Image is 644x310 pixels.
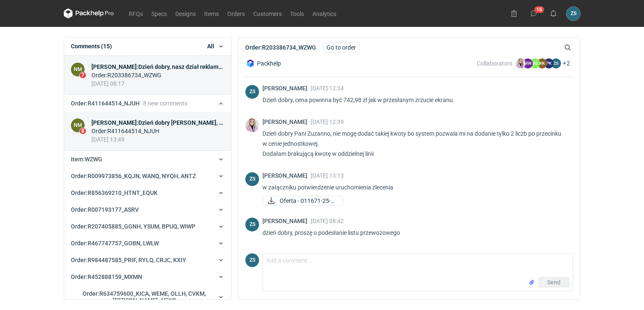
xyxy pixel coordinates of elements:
[245,172,259,186] div: Zuzanna Szygenda
[551,58,561,68] figcaption: ZS
[563,60,570,67] button: +2
[262,228,566,238] p: dzień dobry, proszę o podesłanie listu przewozowego
[91,127,224,135] div: Order : R411644514_NJUH
[566,7,580,21] div: Zuzanna Szygenda
[249,8,286,18] a: Customers
[64,168,231,184] button: Order:R009973856_KQJN, WANQ, NYQH, ANTZ
[537,58,547,68] figcaption: KK
[262,129,566,159] p: Dzień dobry Pani Zuzanno, nie mogę dodać takiej kwoty bo system pozwala mi na dodanie tylko 2 lic...
[91,118,224,127] div: [PERSON_NAME] : Dzień dobry [PERSON_NAME], zgłosił Pan przez platformę reklamację do zamówienia R...
[477,60,512,67] span: Collaborators
[262,218,311,224] span: [PERSON_NAME]
[311,118,344,125] span: [DATE] 12:39
[71,189,158,196] span: Order : R856369210_HTNT_EQUK
[71,63,85,76] figcaption: NM
[71,273,142,280] span: Order : R452888159_MXMN
[245,253,259,267] div: Zuzanna Szygenda
[286,8,308,18] a: Tools
[262,172,311,179] span: [PERSON_NAME]
[245,43,316,52] h2: Order : R203386734_WZWG
[91,79,224,88] div: [DATE] 08:17
[71,100,140,107] span: Order : R411644514_NJUH
[64,252,231,268] button: Order:R984487585_PRIF, RYLQ, CRJC, KXIY
[64,201,231,218] button: Order:R007193177_ASRV
[71,206,139,213] span: Order : R007193177_ASRV
[544,58,554,68] figcaption: PK
[64,95,231,112] button: Order:R411644514_NJUH8 new comments
[311,85,344,92] span: [DATE] 12:34
[71,290,218,304] span: Order : R634759600_KICA, WEME, OLLH, CVKM, [PERSON_NAME], AEWC
[262,95,566,105] p: Dzień dobry, cena powinna być 742,98 zł jak w przesłanym zrzucie ekranu.
[530,58,540,68] figcaption: MS
[245,58,255,68] img: Packhelp
[262,118,311,125] span: [PERSON_NAME]
[71,156,102,163] span: Item : WZWG
[147,8,171,18] a: Specs
[563,42,589,53] input: Search
[64,285,231,309] button: Order:R634759600_KICA, WEME, OLLH, CVKM, [PERSON_NAME], AEWC
[262,196,343,206] div: Oferta - 011671-25-ET.pdf
[64,218,231,235] button: Order:R207405885_GGNH, YSUM, BPUQ, WIWP
[64,184,231,201] button: Order:R856369210_HTNT_EQUK
[71,223,195,230] span: Order : R207405885_GGNH, YSUM, BPUQ, WIWP
[262,85,311,92] span: [PERSON_NAME]
[64,8,114,18] svg: Packhelp Pro
[538,277,569,287] button: Send
[245,58,281,68] div: Packhelp
[523,58,533,68] figcaption: MW
[280,196,336,205] span: Oferta - 011671-25-E...
[71,118,85,132] figcaption: NM
[245,218,259,231] figcaption: ZS
[64,112,231,151] a: NM8[PERSON_NAME]:Dzień dobry [PERSON_NAME], zgłosił Pan przez platformę reklamację do zamówienia ...
[91,135,224,144] div: [DATE] 13:49
[71,173,196,179] span: Order : R009973856_KQJN, WANQ, NYQH, ANTZ
[311,218,344,224] span: [DATE] 08:42
[245,118,259,132] img: Klaudia Wiśniewska
[323,42,360,53] a: Go to order
[71,257,186,263] span: Order : R984487585_PRIF, RYLQ, CRJC, KXIY
[143,100,187,107] span: 8 new comments
[64,56,231,95] a: NM7[PERSON_NAME]:Dzień dobry, nasz dział reklamacji wykonał test. "Przesyłam zdjęcia z testu. Zał...
[200,8,223,18] a: Items
[245,218,259,231] div: Zuzanna Szygenda
[527,7,540,20] button: 15
[207,42,224,50] button: All
[71,63,85,76] div: Natalia Mrozek
[311,172,344,179] span: [DATE] 13:13
[71,118,85,132] div: Natalia Mrozek
[262,182,566,192] p: w załączniku potwierdzenie uruchomienia zlecenia
[91,71,224,79] div: Order : R203386734_WZWG
[245,172,259,186] figcaption: ZS
[64,151,231,168] button: Item:WZWG
[245,85,259,99] div: Zuzanna Szygenda
[64,268,231,285] button: Order:R452888159_MXMN
[308,8,340,18] a: Analytics
[223,8,249,18] a: Orders
[207,42,214,50] span: All
[71,42,112,50] h1: Comments (15)
[262,196,343,206] a: Oferta - 011671-25-E...
[245,85,259,99] figcaption: ZS
[516,58,526,68] img: Klaudia Wiśniewska
[547,279,561,285] span: Send
[566,7,580,21] button: ZS
[91,63,224,71] div: [PERSON_NAME] : Dzień dobry, nasz dział reklamacji wykonał test. "Przesyłam zdjęcia z testu. Załą...
[245,253,259,267] figcaption: ZS
[125,8,147,18] a: RFQs
[171,8,200,18] a: Designs
[71,240,159,247] span: Order : R467747757_GOBN, LWLW
[64,235,231,252] button: Order:R467747757_GOBN, LWLW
